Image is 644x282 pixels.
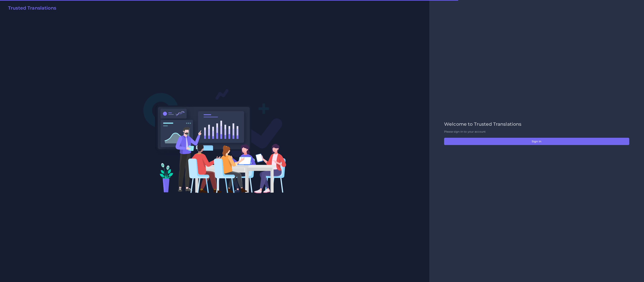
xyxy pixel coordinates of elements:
img: Login V2 [143,89,286,193]
h2: Trusted Translations [8,5,56,11]
a: Trusted Translations [5,5,56,12]
p: Please sign-in to your account [444,130,629,134]
button: Sign in [444,138,629,145]
h2: Welcome to Trusted Translations [444,121,629,127]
